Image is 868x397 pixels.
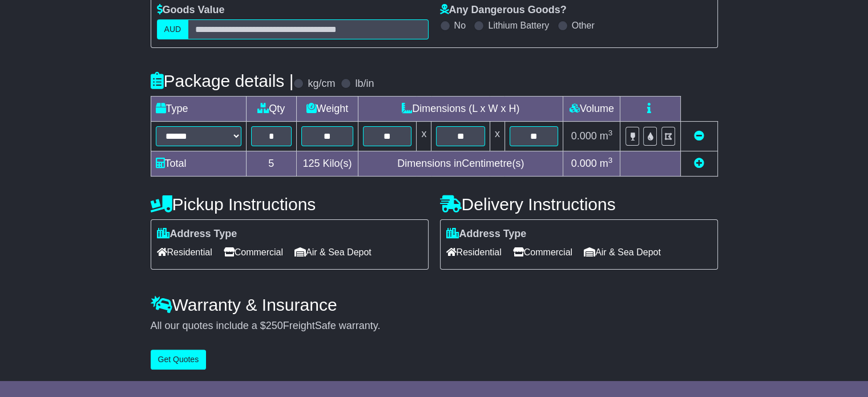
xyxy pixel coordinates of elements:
[246,97,296,122] td: Qty
[157,19,189,39] label: AUD
[266,320,283,331] span: 250
[600,130,613,142] span: m
[417,122,431,151] td: x
[694,158,704,169] a: Add new item
[608,129,613,137] sup: 3
[151,151,246,177] td: Total
[224,243,283,261] span: Commercial
[151,320,718,332] div: All our quotes include a $ FreightSafe warranty.
[157,243,212,261] span: Residential
[151,97,246,122] td: Type
[157,4,225,17] label: Goods Value
[694,130,704,142] a: Remove this item
[440,4,567,17] label: Any Dangerous Goods?
[308,78,335,90] label: kg/cm
[296,151,358,177] td: Kilo(s)
[572,20,595,31] label: Other
[563,97,620,122] td: Volume
[446,228,527,240] label: Address Type
[358,151,563,177] td: Dimensions in Centimetre(s)
[440,195,718,214] h4: Delivery Instructions
[157,228,237,240] label: Address Type
[490,122,504,151] td: x
[302,158,320,169] span: 125
[446,243,502,261] span: Residential
[296,97,358,122] td: Weight
[151,350,207,370] button: Get Quotes
[246,151,296,177] td: 5
[151,71,294,90] h4: Package details |
[584,243,661,261] span: Air & Sea Depot
[608,156,613,165] sup: 3
[571,158,597,169] span: 0.000
[488,20,549,31] label: Lithium Battery
[600,158,613,169] span: m
[355,78,374,90] label: lb/in
[358,97,563,122] td: Dimensions (L x W x H)
[151,195,429,214] h4: Pickup Instructions
[151,295,718,314] h4: Warranty & Insurance
[454,20,466,31] label: No
[294,243,372,261] span: Air & Sea Depot
[571,130,597,142] span: 0.000
[513,243,572,261] span: Commercial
